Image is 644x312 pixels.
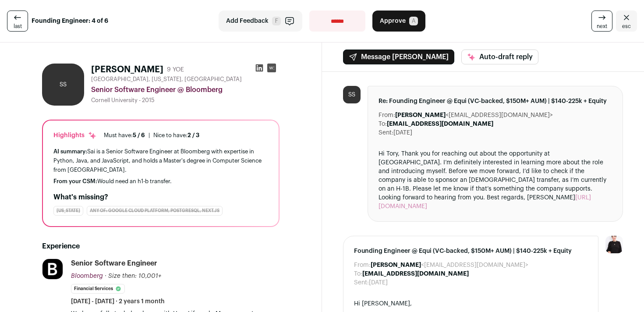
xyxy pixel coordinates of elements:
img: ae4061603cf2275023e3badc7f978f70355145dda861bbe70d25915f791253b3.jpg [42,259,63,279]
b: [PERSON_NAME] [395,112,446,118]
span: Approve [380,17,406,25]
div: [US_STATE] [53,206,83,216]
div: Would need an h1-b transfer. [53,178,268,185]
span: Founding Engineer @ Equi (VC-backed, $150M+ AUM) | $140-225k + Equity [354,247,587,255]
span: From your CSM: [53,178,97,184]
span: AI summary: [53,149,87,154]
dt: From: [354,261,371,269]
dd: [DATE] [369,278,388,287]
dt: To: [354,269,362,278]
dt: From: [379,111,395,120]
span: [DATE] - [DATE] · 2 years 1 month [71,297,165,306]
button: Auto-draft reply [461,50,538,64]
div: Hi Tory, Thank you for reaching out about the opportunity at [GEOGRAPHIC_DATA]. I’m definitely in... [379,149,612,211]
dt: Sent: [354,278,369,287]
dd: <[EMAIL_ADDRESS][DOMAIN_NAME]> [395,111,553,120]
span: next [597,23,607,30]
a: Close [616,11,637,32]
span: Add Feedback [226,17,269,25]
button: Message [PERSON_NAME] [343,50,454,64]
dt: To: [379,120,387,128]
div: SS [42,64,84,106]
span: 2 / 3 [188,132,199,138]
div: Sai is a Senior Software Engineer at Bloomberg with expertise in Python, Java, and JavaScript, an... [53,147,268,174]
b: [EMAIL_ADDRESS][DOMAIN_NAME] [387,121,493,127]
div: SS [343,86,361,103]
button: Approve A [372,11,425,32]
span: 5 / 6 [133,132,145,138]
h2: Experience [42,241,280,252]
div: Any of: Google Cloud Platform, PostgreSQL, Next.js [87,206,223,216]
span: [GEOGRAPHIC_DATA], [US_STATE], [GEOGRAPHIC_DATA] [91,76,242,83]
div: Senior Software Engineer @ Bloomberg [91,85,280,95]
span: Re: Founding Engineer @ Equi (VC-backed, $150M+ AUM) | $140-225k + Equity [379,97,612,106]
ul: | [104,132,199,139]
div: Hi [PERSON_NAME], [354,299,587,308]
span: esc [622,23,631,30]
dd: [DATE] [393,128,412,137]
dt: Sent: [379,128,393,137]
div: Highlights [53,131,97,140]
span: Bloomberg [71,273,103,279]
li: Financial Services [71,284,125,294]
div: Nice to have: [153,132,199,139]
b: [PERSON_NAME] [371,262,421,268]
b: [EMAIL_ADDRESS][DOMAIN_NAME] [362,271,469,277]
a: next [591,11,612,32]
img: 9240684-medium_jpg [605,236,623,253]
dd: <[EMAIL_ADDRESS][DOMAIN_NAME]> [371,261,528,269]
div: Cornell University - 2015 [91,97,280,104]
div: 9 YOE [167,65,184,74]
span: F [272,17,281,25]
div: Senior Software Engineer [71,259,157,268]
span: last [14,23,22,30]
strong: Founding Engineer: 4 of 6 [32,17,108,25]
h2: What's missing? [53,192,268,202]
span: · Size then: 10,001+ [105,273,161,279]
a: last [7,11,28,32]
div: Must have: [104,132,145,139]
h1: [PERSON_NAME] [91,64,163,76]
button: Add Feedback F [219,11,302,32]
span: A [409,17,418,25]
